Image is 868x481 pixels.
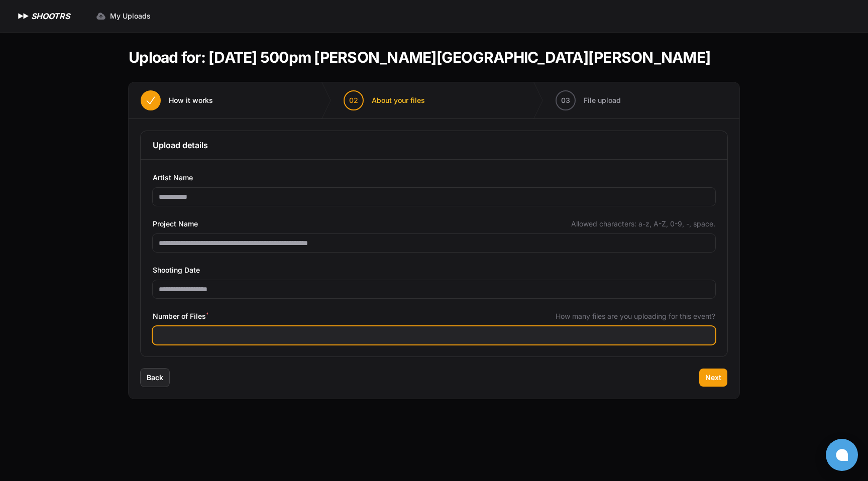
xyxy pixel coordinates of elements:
a: SHOOTRS SHOOTRS [16,10,70,22]
span: Shooting Date [153,264,200,276]
button: Open chat window [826,439,858,471]
h1: SHOOTRS [31,10,70,22]
span: Artist Name [153,172,193,184]
span: How many files are you uploading for this event? [556,311,715,321]
button: Next [699,369,727,387]
span: File upload [584,95,621,105]
span: About your files [372,95,425,105]
button: 03 File upload [544,82,633,118]
span: Allowed characters: a-z, A-Z, 0-9, -, space. [571,219,715,229]
button: How it works [129,82,225,118]
h1: Upload for: [DATE] 500pm [PERSON_NAME][GEOGRAPHIC_DATA][PERSON_NAME] [129,48,710,66]
span: 03 [561,95,570,105]
span: 02 [349,95,358,105]
span: My Uploads [110,11,151,21]
span: How it works [169,95,213,105]
span: Next [705,373,721,383]
span: Project Name [153,218,198,230]
h3: Upload details [153,139,715,151]
span: Back [147,373,163,383]
a: My Uploads [90,7,157,25]
button: 02 About your files [332,82,437,118]
span: Number of Files [153,310,208,322]
img: SHOOTRS [16,10,31,22]
button: Back [141,369,169,387]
